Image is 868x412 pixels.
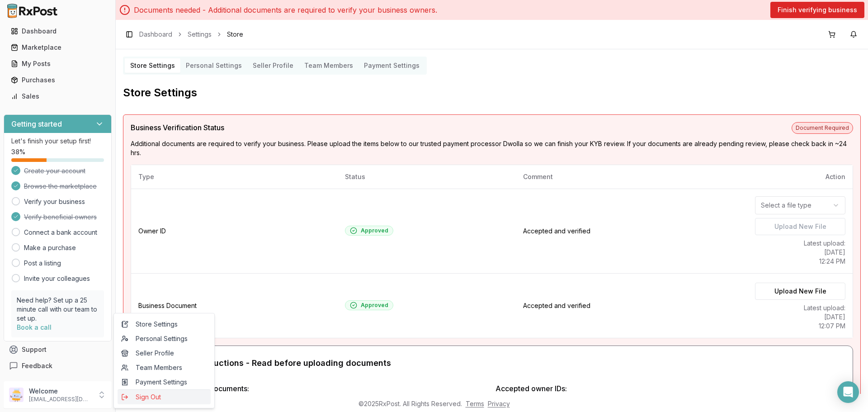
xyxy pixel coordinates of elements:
[24,197,85,206] a: Verify your business
[227,30,243,39] span: Store
[338,165,516,189] th: Status
[11,118,62,129] h3: Getting started
[131,274,338,338] td: Business Document
[516,165,748,189] th: Comment
[748,165,853,189] th: Action
[516,274,748,338] td: Accepted and verified
[17,296,99,323] p: Need help? Set up a 25 minute call with our team to set up.
[7,39,108,56] a: Marketplace
[466,400,484,407] a: Terms
[29,396,92,403] p: [EMAIL_ADDRESS][DOMAIN_NAME]
[4,57,112,71] button: My Posts
[516,189,748,274] td: Accepted and verified
[359,58,425,73] button: Payment Settings
[11,92,104,101] div: Sales
[792,122,853,134] span: Document Required
[495,383,842,394] h4: Accepted owner IDs:
[24,243,76,252] a: Make a purchase
[118,317,211,331] a: Store Settings
[121,378,207,387] span: Payment Settings
[134,5,437,15] p: Documents needed - Additional documents are required to verify your business owners.
[24,228,97,237] a: Connect a bank account
[11,147,25,156] span: 38 %
[4,89,112,104] button: Sales
[139,30,172,39] a: Dashboard
[11,27,104,36] div: Dashboard
[11,76,104,85] div: Purchases
[180,58,247,73] button: Personal Settings
[4,341,112,358] button: Support
[123,85,861,100] h2: Store Settings
[188,30,212,39] a: Settings
[24,274,90,283] a: Invite your colleagues
[350,227,388,234] div: Approved
[118,346,211,360] a: Seller Profile
[24,259,61,268] a: Post a listing
[24,213,97,222] span: Verify beneficial owners
[131,139,853,157] p: Additional documents are required to verify your business. Please upload the items below to our t...
[11,59,104,68] div: My Posts
[770,2,864,18] button: Finish verifying business
[350,302,388,309] div: Approved
[247,58,299,73] button: Seller Profile
[121,349,207,358] span: Seller Profile
[121,320,207,329] span: Store Settings
[755,218,845,235] label: Upload New File
[755,283,845,300] label: Upload New File
[4,4,61,18] img: RxPost Logo
[11,43,104,52] div: Marketplace
[11,137,104,146] p: Let's finish your setup first!
[299,58,359,73] button: Team Members
[29,387,92,396] p: Welcome
[4,40,112,55] button: Marketplace
[139,30,243,39] nav: breadcrumb
[142,357,842,369] div: Important Instructions - Read before uploading documents
[118,389,211,404] button: Sign Out
[7,72,108,88] a: Purchases
[7,88,108,104] a: Sales
[125,58,180,73] button: Store Settings
[131,189,338,274] td: Owner ID
[118,360,211,375] a: Team Members
[755,239,845,266] p: Latest upload: [DATE] 12:24 PM
[488,400,510,407] a: Privacy
[4,24,112,38] button: Dashboard
[7,23,108,39] a: Dashboard
[7,56,108,72] a: My Posts
[4,358,112,374] button: Feedback
[9,388,24,402] img: User avatar
[22,361,52,370] span: Feedback
[17,323,52,331] a: Book a call
[755,303,845,331] p: Latest upload: [DATE] 12:07 PM
[118,331,211,346] a: Personal Settings
[118,375,211,389] a: Payment Settings
[131,122,224,133] span: Business Verification Status
[24,182,97,191] span: Browse the marketplace
[121,334,207,343] span: Personal Settings
[4,73,112,87] button: Purchases
[24,166,85,175] span: Create your account
[131,165,338,189] th: Type
[837,381,859,403] div: Open Intercom Messenger
[121,363,207,372] span: Team Members
[121,393,207,402] span: Sign Out
[142,383,488,394] h4: Accepted business documents:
